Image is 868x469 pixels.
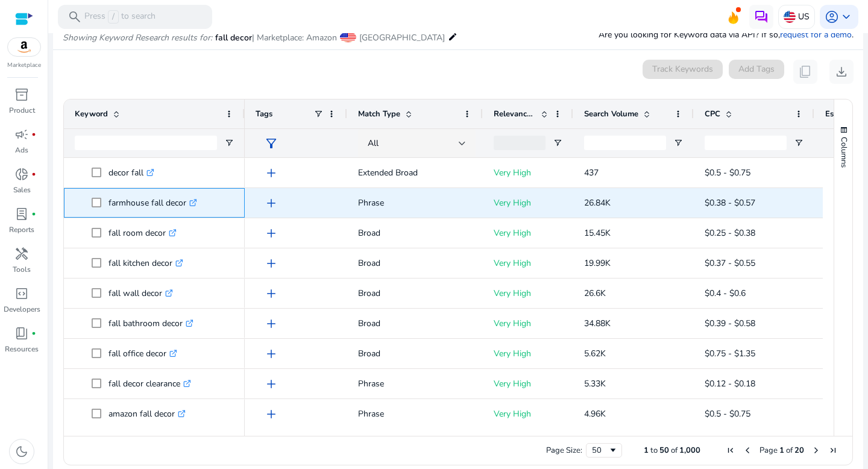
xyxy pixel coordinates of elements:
img: amazon.svg [8,38,40,56]
p: Tools [13,264,31,275]
p: fall bathroom decor [108,311,193,336]
span: to [650,445,658,456]
span: book_4 [14,326,29,341]
p: Phrase [358,401,472,426]
span: add [264,196,278,210]
p: Broad [358,311,472,336]
span: campaign [14,127,29,142]
span: add [264,407,278,421]
span: 1 [779,445,784,456]
span: Search Volume [584,109,638,119]
span: filter_alt [264,136,278,151]
span: fiber_manual_record [31,132,36,137]
p: US [798,6,810,27]
p: amazon fall decor [108,401,186,426]
span: search [68,10,82,24]
span: dark_mode [14,444,29,459]
p: Very High [494,371,562,396]
span: 1,000 [679,445,700,456]
span: $0.38 - $0.57 [705,197,755,209]
span: 20 [794,445,804,456]
span: 19.99K [584,257,611,269]
p: Resources [5,344,39,354]
p: Sales [13,184,31,195]
img: us.svg [784,11,796,23]
input: Search Volume Filter Input [584,136,666,150]
span: handyman [14,247,29,261]
mat-icon: edit [448,30,458,44]
span: 1 [644,445,649,456]
span: account_circle [825,10,839,24]
p: Phrase [358,371,472,396]
span: fiber_manual_record [31,212,36,216]
p: Broad [358,281,472,306]
span: 34.88K [584,318,611,329]
span: [GEOGRAPHIC_DATA] [359,32,445,43]
span: inventory_2 [14,87,29,102]
span: $0.25 - $0.38 [705,227,755,239]
div: Page Size: [546,445,582,456]
p: Marketplace [7,61,41,70]
p: fall kitchen decor [108,251,183,275]
span: fiber_manual_record [31,331,36,336]
span: 15.45K [584,227,611,239]
button: Open Filter Menu [224,138,234,148]
p: Very High [494,190,562,215]
div: 50 [592,445,608,456]
span: add [264,256,278,271]
span: $0.37 - $0.55 [705,257,755,269]
span: $0.4 - $0.6 [705,288,746,299]
span: add [264,286,278,301]
input: Keyword Filter Input [75,136,217,150]
span: 5.33K [584,378,606,389]
span: CPC [705,109,720,119]
p: Very High [494,160,562,185]
span: | Marketplace: Amazon [252,32,337,43]
p: Broad [358,251,472,275]
div: Next Page [811,445,821,455]
span: All [368,137,379,149]
p: fall office decor [108,341,177,366]
span: Keyword [75,109,108,119]
p: fall decor clearance [108,371,191,396]
p: Very High [494,281,562,306]
input: CPC Filter Input [705,136,787,150]
span: lab_profile [14,207,29,221]
span: add [264,316,278,331]
div: Previous Page [743,445,752,455]
span: 437 [584,167,599,178]
button: Open Filter Menu [794,138,804,148]
p: Very High [494,401,562,426]
span: fiber_manual_record [31,172,36,177]
span: add [264,347,278,361]
span: $0.5 - $0.75 [705,167,750,178]
p: Very High [494,221,562,245]
p: decor fall [108,160,154,185]
span: of [786,445,793,456]
p: Reports [9,224,34,235]
span: / [108,10,119,24]
span: 5.62K [584,348,606,359]
button: Open Filter Menu [673,138,683,148]
span: Page [759,445,778,456]
span: code_blocks [14,286,29,301]
p: Extended Broad [358,160,472,185]
span: Tags [256,109,272,119]
span: $0.39 - $0.58 [705,318,755,329]
span: keyboard_arrow_down [839,10,854,24]
p: Ads [15,145,28,156]
span: Relevance Score [494,109,536,119]
span: 26.6K [584,288,606,299]
button: Open Filter Menu [553,138,562,148]
span: add [264,166,278,180]
p: Very High [494,341,562,366]
p: Very High [494,311,562,336]
div: Last Page [828,445,838,455]
p: Broad [358,341,472,366]
p: Phrase [358,190,472,215]
p: Broad [358,221,472,245]
p: Press to search [84,10,156,24]
p: farmhouse fall decor [108,190,197,215]
span: donut_small [14,167,29,181]
span: of [671,445,678,456]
